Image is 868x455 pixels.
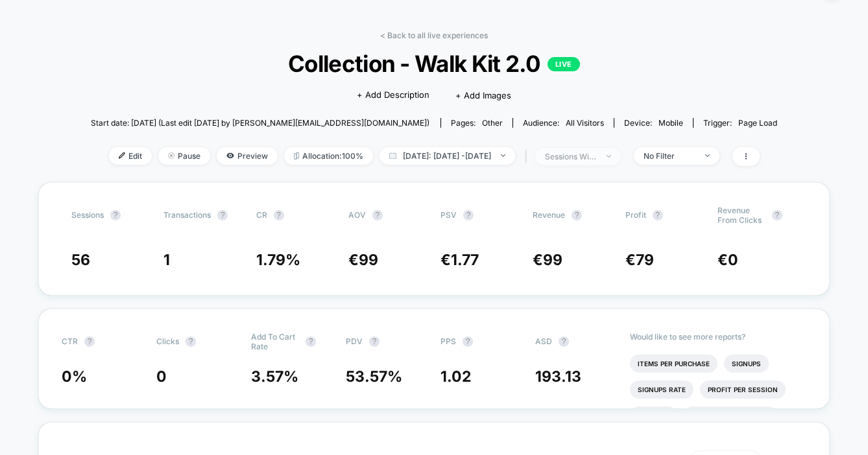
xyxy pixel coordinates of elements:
span: All Visitors [566,118,604,128]
button: ? [463,210,474,220]
button: ? [274,210,284,220]
span: + Add Images [455,90,511,100]
span: Sessions [71,210,104,220]
span: 3.57 % [251,367,298,386]
button: ? [369,336,380,347]
span: 193.13 [535,367,581,386]
span: € [440,251,479,269]
img: calendar [389,152,396,159]
span: + Add Description [357,89,429,102]
img: rebalance [294,152,299,159]
span: 99 [543,251,562,269]
span: € [717,251,738,269]
img: end [607,155,611,157]
span: 53.57 % [346,367,402,386]
li: Returns [630,406,677,425]
span: 79 [636,251,654,269]
button: ? [572,210,582,220]
span: [DATE]: [DATE] - [DATE] [380,147,515,165]
a: < Back to all live experiences [380,30,488,40]
span: mobile [658,118,683,128]
span: Transactions [163,210,211,220]
button: ? [217,210,228,220]
li: Returns Per Session [684,406,777,425]
li: Profit Per Session [700,380,786,399]
div: Audience: [523,118,604,128]
span: Edit [109,147,152,165]
span: 0 % [62,367,87,386]
span: € [348,251,378,269]
span: Profit [625,210,646,220]
span: PPS [440,336,456,346]
span: 1 [163,251,170,269]
div: sessions with impression [545,152,597,161]
p: LIVE [548,57,580,71]
span: other [482,118,503,128]
span: € [625,251,654,269]
span: Pause [158,147,210,165]
img: end [705,154,710,157]
li: Items Per Purchase [630,355,717,373]
button: ? [84,336,95,347]
div: No Filter [644,151,695,161]
span: | [522,147,535,166]
span: ASD [535,336,552,346]
span: 1.79 % [256,251,300,269]
span: AOV [348,210,366,220]
img: end [501,154,505,157]
span: Revenue [533,210,565,220]
span: Start date: [DATE] (Last edit [DATE] by [PERSON_NAME][EMAIL_ADDRESS][DOMAIN_NAME]) [91,118,429,128]
span: Revenue From Clicks [717,205,766,225]
button: ? [463,336,473,347]
span: Allocation: 100% [284,147,373,165]
span: 0 [728,251,738,269]
button: ? [559,336,569,347]
span: 99 [359,251,378,269]
p: Would like to see more reports? [630,332,806,342]
span: Preview [217,147,278,165]
span: 0 [156,367,167,386]
span: 1.77 [451,251,479,269]
span: CTR [62,336,78,346]
div: Pages: [451,118,503,128]
img: edit [119,152,125,159]
span: PSV [440,210,457,220]
span: Collection - Walk Kit 2.0 [125,50,743,77]
span: 1.02 [440,367,471,386]
li: Signups [724,355,769,373]
span: Page Load [738,118,777,128]
img: end [168,152,175,159]
span: € [533,251,562,269]
span: PDV [346,336,363,346]
li: Signups Rate [630,380,693,399]
button: ? [186,336,196,347]
button: ? [306,336,316,347]
span: Device: [614,118,693,128]
span: CR [256,210,267,220]
span: 56 [71,251,90,269]
button: ? [772,210,782,220]
span: Add To Cart Rate [251,332,299,351]
button: ? [372,210,383,220]
div: Trigger: [703,118,777,128]
button: ? [653,210,663,220]
span: Clicks [156,336,179,346]
button: ? [110,210,121,220]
